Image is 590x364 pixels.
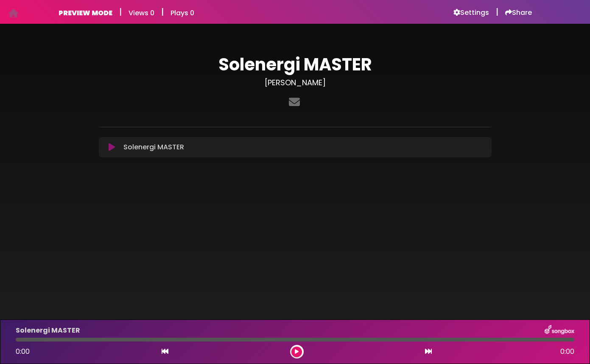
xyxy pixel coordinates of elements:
[496,7,498,17] h5: |
[119,7,122,17] h5: |
[59,9,112,17] h6: PREVIEW MODE
[161,7,164,17] h5: |
[99,54,492,75] h1: Solenergi MASTER
[171,9,194,17] h6: Plays 0
[123,142,184,152] p: Solenergi MASTER
[453,8,489,17] a: Settings
[129,9,154,17] h6: Views 0
[99,78,492,87] h3: [PERSON_NAME]
[505,8,532,17] a: Share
